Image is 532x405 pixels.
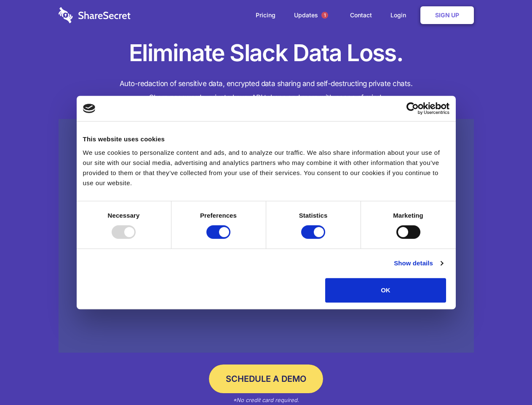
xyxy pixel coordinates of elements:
div: This website uses cookies [83,134,449,144]
a: Show details [394,258,443,268]
strong: Marketing [393,212,423,219]
strong: Statistics [299,212,328,219]
img: logo [83,104,96,113]
a: Usercentrics Cookiebot - opens in a new window [376,102,449,115]
a: Schedule a Demo [209,364,323,393]
a: Pricing [247,2,284,28]
h4: Auto-redaction of sensitive data, encrypted data sharing and self-destructing private chats. Shar... [59,77,474,105]
a: Login [382,2,419,28]
a: Contact [342,2,380,28]
img: logo-wordmark-white-trans-d4663122ce5f474addd5e946df7df03e33cb6a1c49d2221995e7729f52c070b2.svg [59,7,131,23]
a: Sign Up [420,6,474,24]
button: OK [325,278,446,302]
span: 1 [321,12,328,19]
em: *No credit card required. [233,397,299,403]
strong: Necessary [108,212,140,219]
a: Wistia video thumbnail [59,119,474,353]
div: We use cookies to personalize content and ads, and to analyze our traffic. We also share informat... [83,148,449,188]
strong: Preferences [200,212,237,219]
h1: Eliminate Slack Data Loss. [59,38,474,68]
